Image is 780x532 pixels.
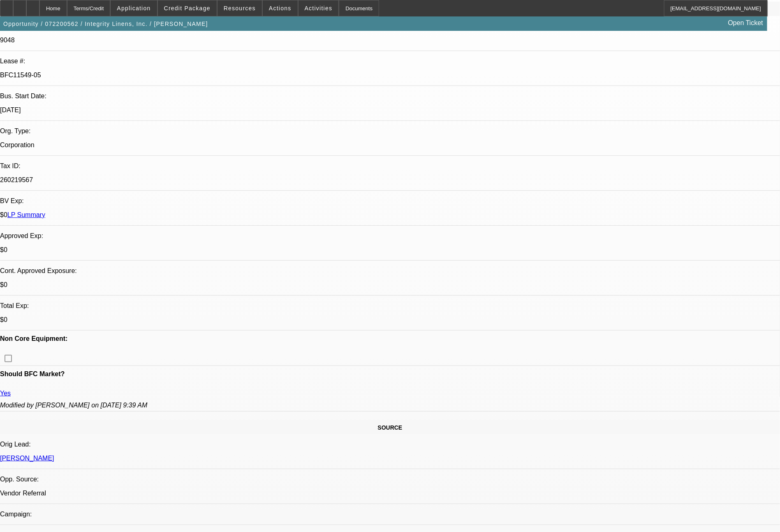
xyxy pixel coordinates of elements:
[299,0,339,16] button: Activities
[7,211,45,218] a: LP Summary
[305,5,333,12] span: Activities
[378,424,403,431] span: SOURCE
[3,21,208,27] span: Opportunity / 072200562 / Integrity Linens, Inc. / [PERSON_NAME]
[164,5,211,12] span: Credit Package
[224,5,256,12] span: Resources
[158,0,217,16] button: Credit Package
[111,0,157,16] button: Application
[263,0,298,16] button: Actions
[218,0,262,16] button: Resources
[725,16,766,30] a: Open Ticket
[269,5,292,12] span: Actions
[117,5,150,12] span: Application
